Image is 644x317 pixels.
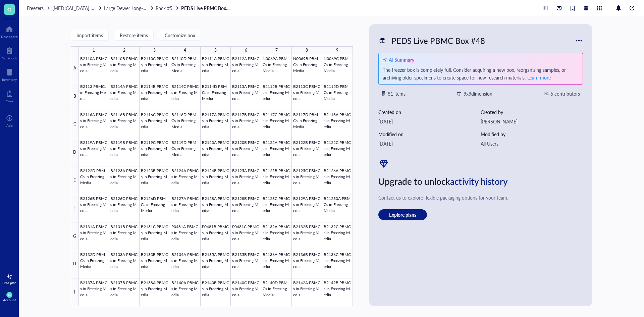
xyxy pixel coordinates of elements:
div: [DATE] [378,140,481,147]
button: Import items [71,30,109,41]
div: F [71,194,79,222]
div: 6 [245,46,247,55]
a: Core [6,88,13,103]
div: Modified on [378,130,481,138]
div: AI Summary [389,56,414,63]
a: Inventory [2,67,17,82]
div: All Users [481,140,583,147]
a: Large Dewer Long-Term StorageRack #5 [104,5,180,11]
span: activity history [450,175,508,188]
a: Freezers [27,5,51,11]
div: G [71,222,79,250]
span: Import items [76,33,103,38]
div: PEDS Live PBMC Box #48 [388,34,488,48]
span: Learn more [527,74,551,81]
div: 81 items [388,90,406,97]
div: Created by [481,108,583,116]
div: Free plan [2,281,16,285]
div: 3 [153,46,156,55]
div: Dashboard [1,35,18,39]
div: 2 [123,46,125,55]
div: E [71,166,79,194]
div: Modified by [481,130,583,138]
span: G [7,5,11,13]
div: 5 [214,46,217,55]
div: A [71,54,79,82]
div: 6 contributors [550,90,580,97]
div: 9 [336,46,338,55]
button: Customize box [159,30,201,41]
button: Restore items [114,30,154,41]
div: Core [6,99,13,103]
div: [PERSON_NAME] [481,118,583,125]
a: Dashboard [1,24,18,39]
div: 8 [306,46,308,55]
div: Created on [378,108,481,116]
span: Explore plans [389,212,416,218]
span: Customize box [165,33,195,38]
span: Freezers [27,5,44,11]
div: C [71,110,79,138]
div: Inventory [2,77,17,82]
div: [DATE] [378,118,481,125]
a: Notebook [2,45,17,60]
div: I [71,278,79,306]
div: Upgrade to unlock [378,174,583,189]
div: Notebook [2,56,17,60]
div: B [71,82,79,110]
span: AU [8,294,11,297]
div: 4 [184,46,186,55]
div: The freezer box is completely full. Consider acquiring a new box, reorganizing samples, or archiv... [383,66,579,82]
div: Add [6,123,13,127]
span: Rack #5 [156,5,172,11]
span: Large Dewer Long-Term Storage [104,5,170,11]
button: Learn more [527,73,551,82]
div: Contact us to explore flexible packaging options for your team. [378,194,583,201]
button: Explore plans [378,209,427,220]
span: [MEDICAL_DATA] Storage ([PERSON_NAME]/[PERSON_NAME]) [52,5,186,11]
div: 7 [275,46,278,55]
div: D [71,138,79,166]
a: PEDS Live PBMC Box #48 [181,5,231,11]
a: [MEDICAL_DATA] Storage ([PERSON_NAME]/[PERSON_NAME]) [52,5,103,11]
a: Explore plans [378,209,583,220]
div: 9 x 9 dimension [464,90,492,97]
div: 1 [93,46,95,55]
div: Account [3,298,16,302]
span: Restore items [120,33,148,38]
div: H [71,250,79,278]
